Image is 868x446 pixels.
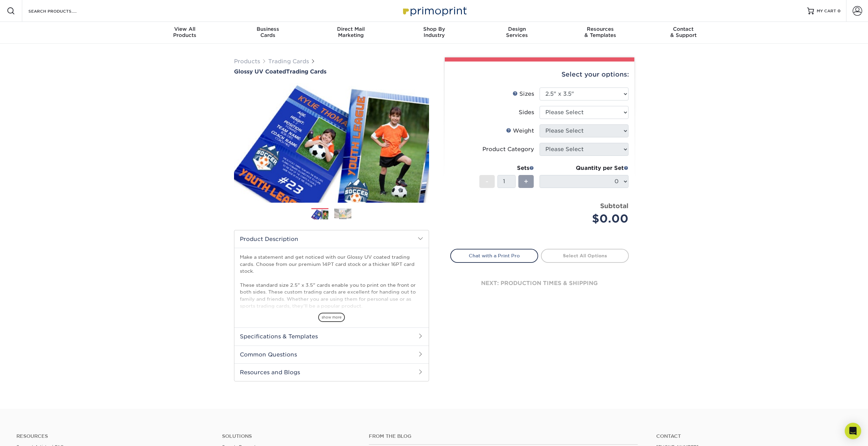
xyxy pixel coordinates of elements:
a: BusinessCards [226,22,309,44]
p: Make a statement and get noticed with our Glossy UV coated trading cards. Choose from our premium... [240,254,423,337]
span: Glossy UV Coated [234,68,286,75]
a: Direct MailMarketing [309,22,392,44]
div: Product Category [482,145,534,153]
h1: Trading Cards [234,68,429,75]
a: Contact& Support [642,22,725,44]
a: View AllProducts [143,22,226,44]
div: & Templates [559,26,642,38]
a: Trading Cards [268,58,309,65]
span: Resources [559,26,642,32]
div: $0.00 [545,211,629,227]
a: DesignServices [476,22,559,44]
div: Marketing [309,26,392,38]
a: Glossy UV CoatedTrading Cards [234,68,429,75]
div: Select your options: [450,62,629,87]
span: Direct Mail [309,26,392,32]
div: Cards [226,26,309,38]
h2: Resources and Blogs [234,363,429,381]
div: Weight [506,127,534,135]
img: Glossy UV Coated 01 [234,76,429,210]
div: Sizes [513,90,534,98]
div: Open Intercom Messenger [845,423,861,439]
span: MY CART [817,8,836,14]
span: + [524,176,528,187]
input: SEARCH PRODUCTS..... [28,7,94,15]
a: Shop ByIndustry [392,22,476,44]
div: Sets [479,164,534,172]
span: Business [226,26,309,32]
a: Products [234,58,260,65]
img: Trading Cards 01 [311,208,328,220]
h2: Specifications & Templates [234,327,429,345]
div: Industry [392,26,476,38]
div: Services [476,26,559,38]
span: Shop By [392,26,476,32]
span: 0 [838,9,841,13]
a: Chat with a Print Pro [450,249,538,262]
h4: Solutions [222,433,359,439]
span: show more [318,313,345,322]
h2: Product Description [234,230,429,248]
span: Design [476,26,559,32]
h4: From the Blog [369,433,638,439]
span: - [485,176,489,187]
span: View All [143,26,226,32]
a: Resources& Templates [559,22,642,44]
div: next: production times & shipping [450,263,629,304]
div: Quantity per Set [540,164,629,172]
a: Contact [656,433,852,439]
h4: Resources [16,433,212,439]
a: Select All Options [541,249,629,262]
img: Trading Cards 02 [334,208,351,219]
h2: Common Questions [234,346,429,363]
img: Primoprint [400,3,468,18]
span: Contact [642,26,725,32]
div: & Support [642,26,725,38]
strong: Subtotal [600,202,629,210]
div: Sides [519,108,534,117]
div: Products [143,26,226,38]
